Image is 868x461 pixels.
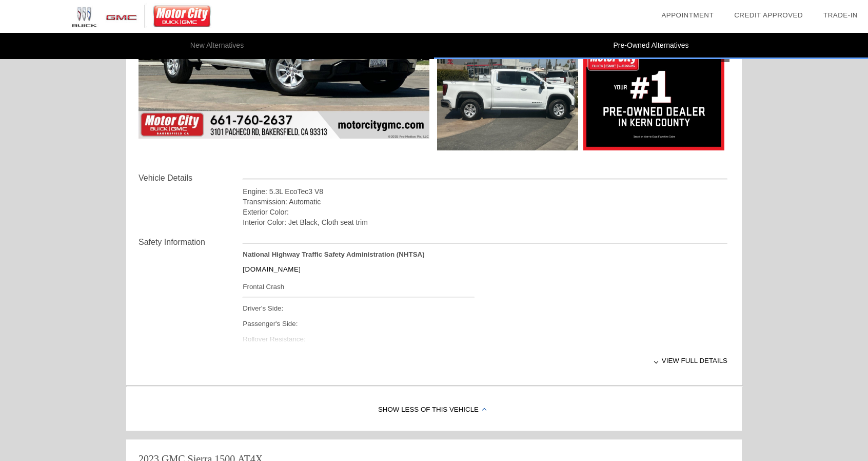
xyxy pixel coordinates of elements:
div: Frontal Crash [243,280,474,293]
div: Exterior Color: [243,207,727,217]
div: Engine: 5.3L EcoTec3 V8 [243,186,727,197]
img: 2fbc62f6ed972e913411f83784d712bbx.jpg [437,45,578,150]
a: Trade-In [823,11,858,19]
div: Passenger's Side: [243,316,474,332]
li: Pre-Owned Alternatives [434,33,868,59]
div: Interior Color: Jet Black, Cloth seat trim [243,217,727,227]
div: Vehicle Details [139,172,243,184]
div: Safety Information [139,236,243,248]
img: 5626854f0590eb22e2a69944b523ec5cx.jpg [583,45,724,150]
div: Driver's Side: [243,301,474,316]
div: Show Less of this Vehicle [126,390,742,431]
a: Appointment [661,11,714,19]
div: Transmission: Automatic [243,197,727,207]
div: View full details [243,348,727,373]
a: [DOMAIN_NAME] [243,265,301,273]
a: Credit Approved [734,11,803,19]
strong: National Highway Traffic Safety Administration (NHTSA) [243,251,424,258]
